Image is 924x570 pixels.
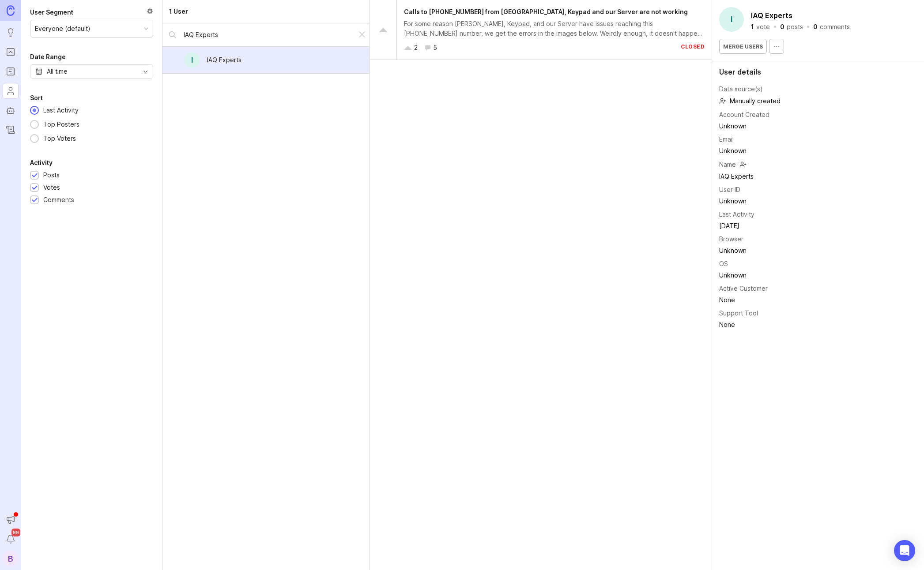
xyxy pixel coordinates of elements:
div: 5 [433,43,437,52]
div: User ID [719,185,740,195]
td: Unknown [719,270,781,281]
div: 2 [414,43,418,52]
div: 0 [813,24,818,30]
img: Canny Home [7,5,15,15]
button: Announcements [3,512,19,528]
div: Account Created [719,110,769,120]
div: Top Voters [39,134,80,143]
div: Open Intercom Messenger [894,540,915,561]
a: Changelog [3,122,19,138]
div: I [719,7,744,32]
span: 99 [11,529,20,536]
a: Roadmaps [3,64,19,79]
div: · [773,24,777,30]
div: Browser [719,234,743,244]
div: User Segment [30,7,73,18]
div: For some reason [PERSON_NAME], Keypad, and our Server have issues reaching this [PHONE_NUMBER] nu... [404,19,705,38]
div: 0 [780,24,784,30]
div: · [806,24,811,30]
div: All time [47,67,68,76]
div: Activity [30,157,53,168]
span: Merge users [723,43,763,50]
a: Portal [3,44,19,60]
button: Merge users [719,39,767,54]
td: Unknown [719,245,781,256]
time: [DATE] [719,222,739,229]
div: Date Range [30,52,66,62]
div: IAQ Experts [207,55,241,65]
span: Manually created [719,96,781,106]
div: Top Posters [39,120,84,129]
div: comments [820,24,850,30]
div: vote [756,24,770,30]
div: Comments [43,195,74,205]
button: B [3,551,19,566]
td: Unknown [719,145,781,157]
a: Ideas [3,25,19,41]
div: OS [719,259,728,269]
div: Unknown [719,121,781,131]
a: Autopilot [3,102,19,118]
div: Email [719,135,734,144]
div: Votes [43,183,60,192]
a: Users [3,83,19,99]
div: Last Activity [39,105,83,115]
div: I [184,52,200,68]
div: 1 [751,24,754,30]
div: None [719,320,781,330]
div: Last Activity [719,210,754,219]
div: Unknown [719,196,781,206]
div: Support Tool [719,308,758,318]
td: IAQ Experts [719,171,781,182]
button: Notifications [3,531,19,547]
div: posts [787,24,803,30]
div: Sort [30,93,43,103]
div: Name [719,160,736,169]
div: closed [681,43,705,52]
div: Everyone (default) [35,24,91,34]
div: None [719,295,781,305]
div: Posts [43,170,60,180]
div: User details [719,68,917,75]
span: Calls to [PHONE_NUMBER] from [GEOGRAPHIC_DATA], Keypad and our Server are not working [404,8,688,15]
div: Active Customer [719,284,768,293]
button: IAQ Experts [749,9,794,22]
div: 1 User [169,7,188,16]
div: Data source(s) [719,84,763,94]
svg: toggle icon [139,68,153,75]
input: Search by name... [184,30,350,40]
